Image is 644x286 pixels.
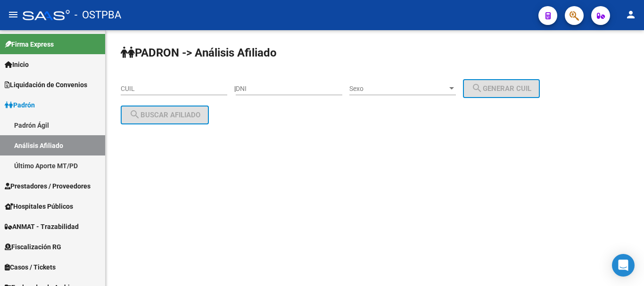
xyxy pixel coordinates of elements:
[121,46,277,59] strong: PADRON -> Análisis Afiliado
[471,84,531,93] span: Generar CUIL
[129,111,200,119] span: Buscar afiliado
[5,201,73,212] span: Hospitales Públicos
[5,80,87,90] span: Liquidación de Convenios
[234,85,547,92] div: |
[74,5,121,25] span: - OSTPBA
[5,181,91,191] span: Prestadores / Proveedores
[5,100,35,110] span: Padrón
[129,109,140,120] mat-icon: search
[463,79,540,98] button: Generar CUIL
[625,9,636,20] mat-icon: person
[121,106,209,124] button: Buscar afiliado
[5,39,54,49] span: Firma Express
[471,82,483,94] mat-icon: search
[5,221,79,232] span: ANMAT - Trazabilidad
[612,254,635,277] div: Open Intercom Messenger
[5,262,56,272] span: Casos / Tickets
[8,9,19,20] mat-icon: menu
[5,242,61,252] span: Fiscalización RG
[349,85,447,93] span: Sexo
[5,59,29,70] span: Inicio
